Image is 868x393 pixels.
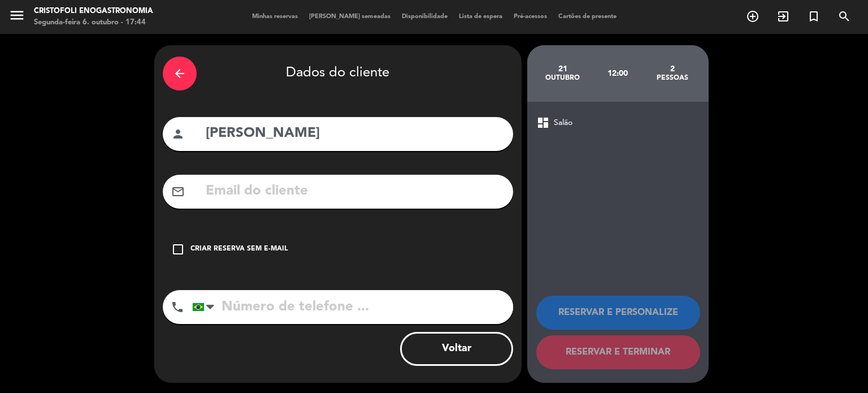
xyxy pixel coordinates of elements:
span: Pré-acessos [508,14,553,20]
span: Lista de espera [453,14,508,20]
input: Email do cliente [205,180,505,203]
div: Dados do cliente [163,54,513,93]
span: Minhas reservas [246,14,303,20]
i: check_box_outline_blank [171,243,185,256]
span: Disponibilidade [396,14,453,20]
div: 12:00 [590,54,645,93]
button: Voltar [400,332,513,366]
i: mail_outline [171,185,185,198]
div: Criar reserva sem e-mail [190,244,288,255]
input: Número de telefone ... [192,290,513,324]
div: Cristofoli Enogastronomia [34,6,153,17]
span: dashboard [536,116,550,129]
div: outubro [536,74,591,83]
i: menu [8,7,25,24]
i: phone [171,300,184,314]
i: arrow_back [173,67,186,80]
button: RESERVAR E TERMINAR [536,335,700,369]
button: menu [8,7,25,28]
i: exit_to_app [776,10,790,23]
span: Salão [554,116,572,129]
span: [PERSON_NAME] semeadas [303,14,396,20]
input: Nome do cliente [205,122,505,145]
div: Brazil (Brasil): +55 [193,291,219,323]
span: Cartões de presente [553,14,622,20]
i: search [837,10,851,23]
button: RESERVAR E PERSONALIZE [536,296,700,330]
div: pessoas [645,74,700,83]
div: Segunda-feira 6. outubro - 17:44 [34,17,153,28]
i: person [171,127,185,141]
div: 2 [645,64,700,74]
div: 21 [536,64,591,74]
i: turned_in_not [807,10,821,23]
i: add_circle_outline [746,10,759,23]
